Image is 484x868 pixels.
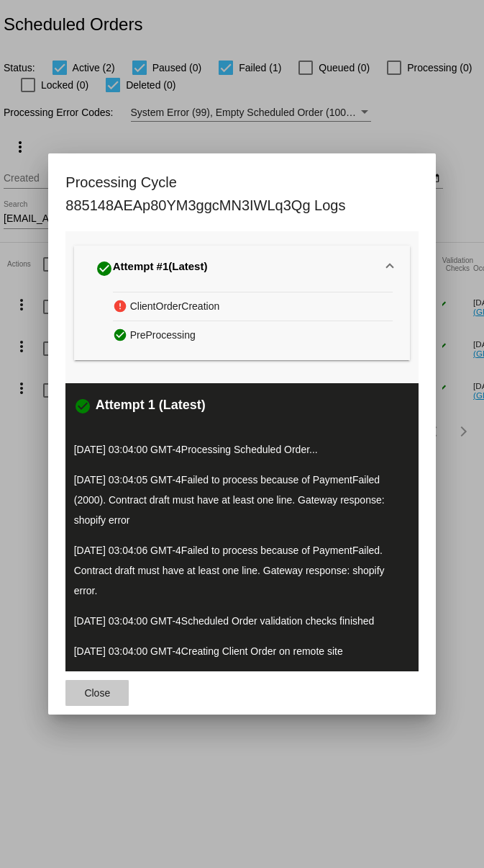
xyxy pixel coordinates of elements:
span: Processing Scheduled Order... [181,444,318,455]
div: Attempt #1 [96,257,208,280]
span: Close [84,687,110,699]
p: [DATE] 03:04:00 GMT-4 [74,641,411,661]
p: [DATE] 03:04:00 GMT-4 [74,439,411,460]
mat-expansion-panel-header: Attempt #1(Latest) [74,246,411,292]
span: Failed to process because of PaymentFailed. Contract draft must have at least one line. Gateway r... [74,545,385,596]
p: [DATE] 03:04:05 GMT-4 [74,470,411,530]
button: Close dialog [65,680,129,706]
p: [DATE] 03:04:00 GMT-4 [74,611,411,631]
span: Scheduled Order validation checks finished [181,615,375,627]
span: Creating Client Order on remote site [181,645,343,657]
h1: Processing Cycle 885148AEAp80YM3ggcMN3IWLq3Qg Logs [65,171,404,217]
span: PreProcessing [130,324,196,346]
span: ClientOrderCreation [130,295,220,318]
p: [DATE] 03:04:06 GMT-4 [74,540,411,601]
span: Failed to process because of PaymentFailed (2000). Contract draft must have at least one line. Ga... [74,474,385,526]
div: Attempt #1(Latest) [74,292,411,361]
mat-icon: error [113,295,130,316]
h3: Attempt 1 (Latest) [96,398,206,415]
mat-icon: check_circle [113,324,130,345]
mat-icon: check_circle [96,260,113,277]
span: (Latest) [168,260,207,277]
mat-icon: check_circle [74,398,91,415]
